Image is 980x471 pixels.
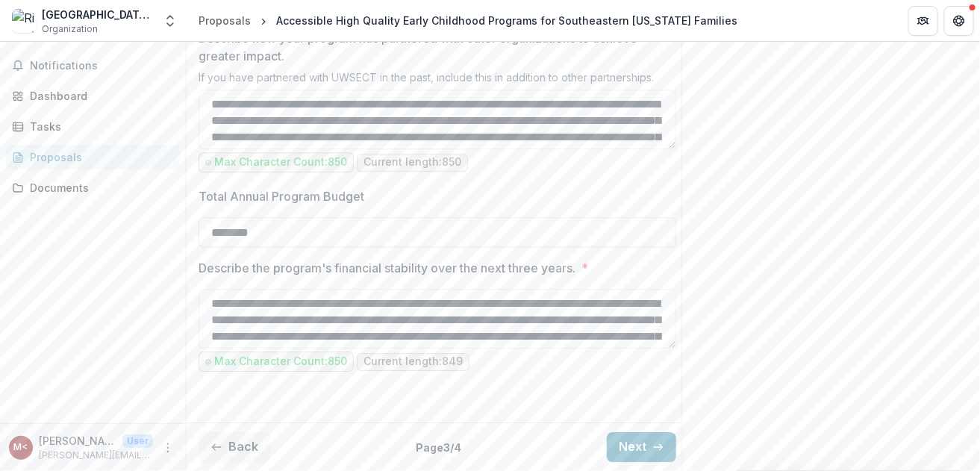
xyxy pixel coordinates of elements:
[12,9,36,33] img: Riverfront Children's Center, Inc.
[214,355,347,368] p: Max Character Count: 850
[363,355,463,368] p: Current length: 849
[30,60,174,72] span: Notifications
[6,54,180,78] button: Notifications
[276,13,737,28] div: Accessible High Quality Early Childhood Programs for Southeastern [US_STATE] Families
[39,433,116,449] p: [PERSON_NAME] <[PERSON_NAME][EMAIL_ADDRESS][PERSON_NAME][DOMAIN_NAME]>
[199,432,270,462] button: Back
[6,84,180,108] a: Dashboard
[30,149,168,165] div: Proposals
[42,7,154,22] div: [GEOGRAPHIC_DATA], Inc.
[14,443,28,452] div: Michele Deane <michele.deane@riverfrontchildren.org>
[6,114,180,139] a: Tasks
[607,432,676,462] button: Next
[199,71,676,90] div: If you have partnered with UWSECT in the past, include this in addition to other partnerships.
[160,6,181,36] button: Open entity switcher
[193,10,743,31] nav: breadcrumb
[199,187,364,205] p: Total Annual Program Budget
[122,434,153,448] p: User
[42,22,98,36] span: Organization
[199,13,251,28] div: Proposals
[159,439,177,457] button: More
[30,180,168,196] div: Documents
[944,6,974,36] button: Get Help
[193,10,257,31] a: Proposals
[30,88,168,104] div: Dashboard
[6,175,180,200] a: Documents
[199,29,655,65] p: Describe how your program has partnered with other organizations to achieve greater impact.
[30,119,168,134] div: Tasks
[363,156,461,169] p: Current length: 850
[199,259,575,277] p: Describe the program's financial stability over the next three years.
[39,449,153,462] p: [PERSON_NAME][EMAIL_ADDRESS][PERSON_NAME][DOMAIN_NAME]
[908,6,938,36] button: Partners
[214,156,347,169] p: Max Character Count: 850
[6,145,180,169] a: Proposals
[416,440,461,455] p: Page 3 / 4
